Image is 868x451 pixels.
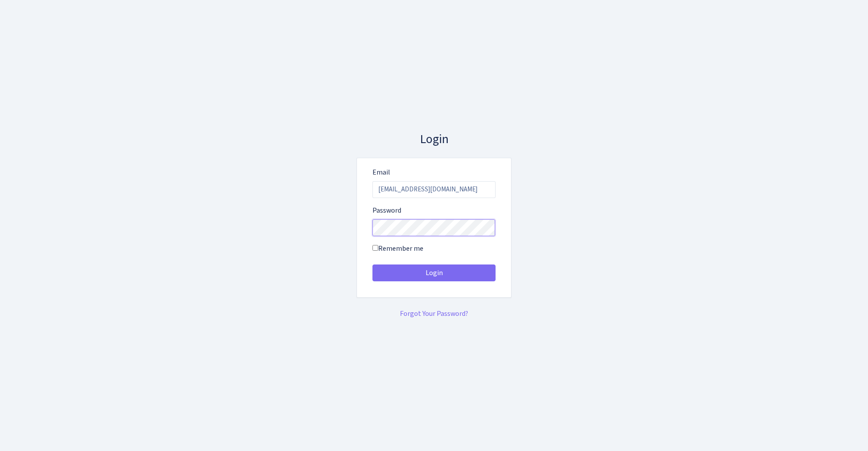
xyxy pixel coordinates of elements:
[372,243,423,254] label: Remember me
[372,167,390,178] label: Email
[372,264,496,281] button: Login
[372,245,378,251] input: Remember me
[356,132,511,147] h3: Login
[400,309,468,319] a: Forgot Your Password?
[372,205,401,216] label: Password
